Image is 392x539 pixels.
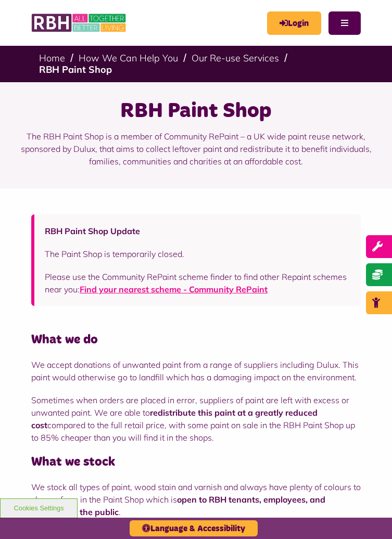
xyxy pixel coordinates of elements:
[31,494,325,517] strong: open to RBH tenants, employees, and members of the public
[31,394,361,444] p: Sometimes when orders are placed in error, suppliers of paint are left with excess or unwanted pa...
[80,284,268,294] a: Find your nearest scheme - Community RePaint
[13,98,379,125] h1: RBH Paint Shop
[31,358,361,383] p: We accept donations of unwanted paint from a range of suppliers including Dulux. This paint would...
[45,248,350,260] p: The Paint Shop is temporarily closed.
[345,492,392,539] iframe: Netcall Web Assistant for live chat
[31,407,318,430] strong: redistribute this paint at a greatly reduced cost
[13,125,379,173] p: The RBH Paint Shop is a member of Community RePaint – a UK wide paint reuse network, sponsored by...
[267,11,321,35] a: MyRBH
[328,11,361,35] button: Navigation
[39,63,112,75] a: RBH Paint Shop
[45,271,350,296] p: Please use the Community RePaint scheme finder to find other Repaint schemes near you:
[79,52,178,64] a: How We Can Help You
[31,10,128,35] img: RBH
[31,332,361,348] h3: What we do
[130,520,258,536] button: Language & Accessibility
[45,226,140,236] strong: RBH Paint Shop Update
[39,52,65,64] a: Home
[31,481,361,518] p: We stock all types of paint, wood stain and varnish and always have plenty of colours to choose f...
[31,454,361,470] h3: What we stock
[192,52,279,64] a: Our Re-use Services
